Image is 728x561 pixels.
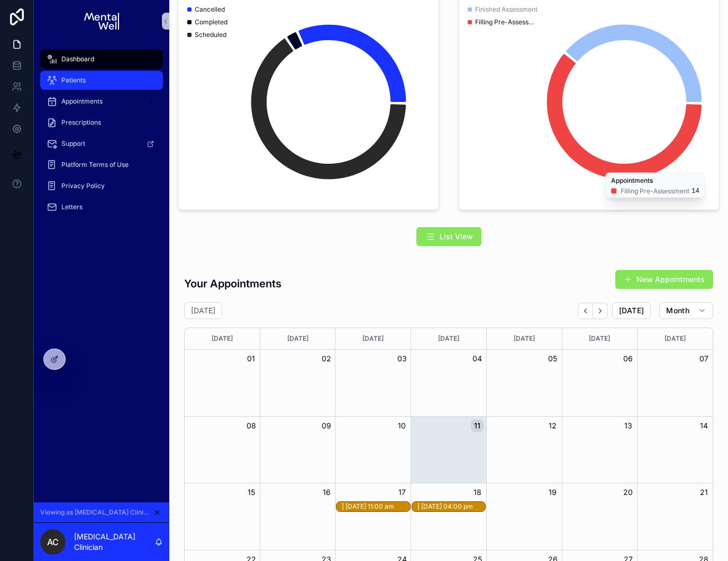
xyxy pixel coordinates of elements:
[195,18,228,26] span: Completed
[47,536,59,548] span: AC
[195,5,225,14] span: Cancelled
[619,306,644,315] span: [DATE]
[61,97,103,106] span: Appointments
[471,419,484,432] button: 11
[40,155,163,174] a: Platform Terms of Use
[195,31,226,39] span: Scheduled
[61,139,85,148] span: Support
[593,303,608,319] button: Next
[639,328,711,349] div: [DATE]
[612,302,651,319] button: [DATE]
[40,71,163,90] a: Patients
[61,182,105,190] span: Privacy Policy
[578,303,593,319] button: Back
[564,328,636,349] div: [DATE]
[440,231,473,242] span: List View
[61,55,94,63] span: Dashboard
[61,203,83,211] span: Letters
[84,13,119,30] img: App logo
[337,328,409,349] div: [DATE]
[245,352,258,365] button: 01
[417,502,486,511] div: | [DATE] 04:00 pm
[413,328,485,349] div: [DATE]
[40,50,163,69] a: Dashboard
[40,176,163,195] a: Privacy Policy
[622,486,634,499] button: 20
[320,419,333,432] button: 09
[475,18,539,26] span: Filling Pre-Assessment
[471,352,484,365] button: 04
[245,486,258,499] button: 15
[396,352,408,365] button: 03
[417,502,486,511] div: | 18/09/2025 - 04:00 pm
[34,42,169,230] div: scrollable content
[184,276,281,292] h3: Your Appointments
[547,352,559,365] button: 05
[186,328,258,349] div: [DATE]
[40,113,163,132] a: Prescriptions
[320,352,333,365] button: 02
[697,352,710,365] button: 07
[40,198,163,217] a: Letters
[320,486,333,499] button: 16
[61,118,101,127] span: Prescriptions
[262,328,334,349] div: [DATE]
[61,161,129,169] span: Platform Terms of Use
[475,5,538,14] span: Finished Assessment
[416,227,481,246] button: List View
[40,92,163,111] a: Appointments
[40,134,163,153] a: Support
[547,419,559,432] button: 12
[547,486,559,499] button: 19
[697,419,710,432] button: 14
[396,486,408,499] button: 17
[185,1,432,203] div: chart
[471,486,484,499] button: 18
[622,419,634,432] button: 13
[342,502,410,511] div: | [DATE] 11:00 am
[622,352,634,365] button: 06
[465,1,713,203] div: chart
[61,76,86,85] span: Patients
[488,328,560,349] div: [DATE]
[659,302,713,319] button: Month
[191,305,215,316] h2: [DATE]
[342,502,410,511] div: | 17/09/2025 - 11:00 am
[396,419,408,432] button: 10
[615,270,713,289] button: New Appointments
[74,531,154,553] p: [MEDICAL_DATA] Clinician
[245,419,258,432] button: 08
[697,486,710,499] button: 21
[40,508,151,517] span: Viewing as [MEDICAL_DATA] Clinician
[666,306,689,315] span: Month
